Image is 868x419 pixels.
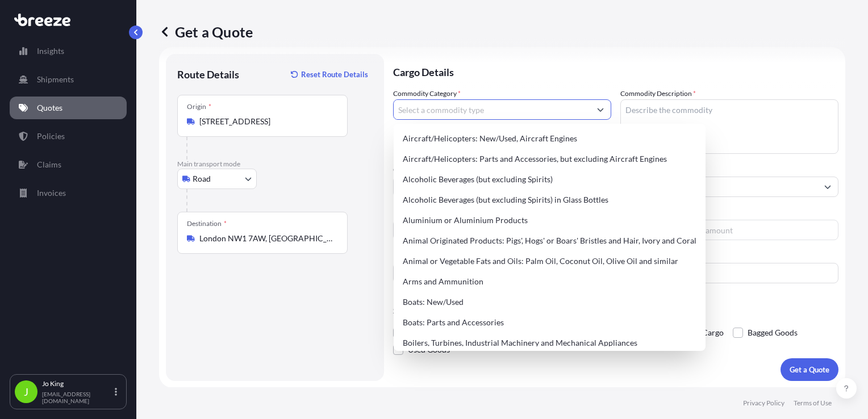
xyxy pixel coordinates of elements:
[398,190,701,210] div: Alcoholic Beverages (but excluding Spirits) in Glass Bottles
[590,99,611,120] button: Show suggestions
[24,386,28,397] span: J
[177,169,257,189] button: Select transport
[37,45,64,57] p: Insights
[37,159,61,170] p: Claims
[398,210,701,231] div: Aluminium or Aluminium Products
[398,169,701,190] div: Alcoholic Beverages (but excluding Spirits)
[398,231,701,251] div: Animal Originated Products: Pigs', Hogs' or Boars' Bristles and Hair, Ivory and Coral
[37,187,66,199] p: Invoices
[199,116,333,127] input: Origin
[187,102,211,111] div: Origin
[748,324,798,341] span: Bagged Goods
[193,173,211,185] span: Road
[621,177,817,197] input: Full name
[37,131,65,142] p: Policies
[677,220,838,240] input: Enter amount
[393,88,461,99] label: Commodity Category
[620,88,696,99] label: Commodity Description
[37,74,74,85] p: Shipments
[817,177,838,197] button: Show suggestions
[398,251,701,271] div: Animal or Vegetable Fats and Oils: Palm Oil, Coconut Oil, Olive Oil and similar
[159,23,253,41] p: Get a Quote
[398,128,701,149] div: Aircraft/Helicopters: New/Used, Aircraft Engines
[199,233,333,244] input: Destination
[301,69,368,80] p: Reset Route Details
[620,263,838,283] input: Enter name
[177,68,239,81] p: Route Details
[177,160,373,169] p: Main transport mode
[42,391,112,404] p: [EMAIL_ADDRESS][DOMAIN_NAME]
[743,399,784,408] p: Privacy Policy
[620,208,838,217] span: Freight Cost
[37,102,62,114] p: Quotes
[42,379,112,388] p: Jo King
[794,399,832,408] p: Terms of Use
[398,292,701,312] div: Boats: New/Used
[393,54,838,88] p: Cargo Details
[398,271,701,292] div: Arms and Ammunition
[187,219,227,228] div: Destination
[398,149,701,169] div: Aircraft/Helicopters: Parts and Accessories, but excluding Aircraft Engines
[394,99,590,120] input: Select a commodity type
[790,364,829,375] p: Get a Quote
[398,333,701,353] div: Boilers, Turbines, Industrial Machinery and Mechanical Appliances
[398,312,701,333] div: Boats: Parts and Accessories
